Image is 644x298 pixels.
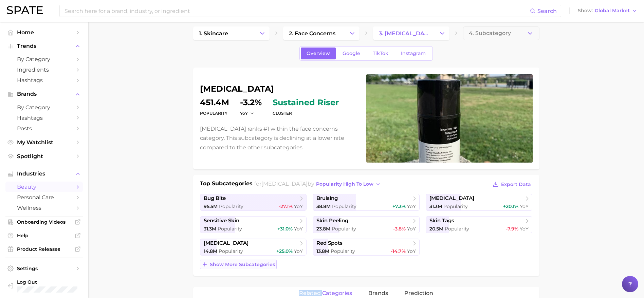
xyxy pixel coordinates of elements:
a: skin tags20.5m Popularity-7.9% YoY [426,216,533,233]
a: bug bite95.5m Popularity-27.1% YoY [200,194,307,211]
span: Show [578,9,593,13]
a: Spotlight [5,151,83,162]
span: +7.3% [392,203,406,209]
span: by Category [17,56,71,62]
span: -27.1% [279,203,293,209]
a: 1. skincare [193,26,255,40]
a: Log out. Currently logged in with e-mail saracespedes@belcorp.biz. [5,277,83,295]
a: 2. face concerns [283,26,345,40]
a: Ingredients [5,64,83,75]
span: +20.1% [503,203,518,209]
span: sensitive skin [204,218,239,224]
span: 4. Subcategory [469,30,511,36]
span: Onboarding Videos [17,219,71,225]
span: Posts [17,125,71,132]
a: Product Releases [5,244,83,254]
span: Help [17,232,71,239]
a: [MEDICAL_DATA]31.3m Popularity+20.1% YoY [426,194,533,211]
a: Onboarding Videos [5,217,83,227]
span: Popularity [332,226,356,232]
span: brands [368,290,388,296]
button: ShowGlobal Market [576,6,639,15]
span: sustained riser [273,98,339,107]
span: YoY [294,203,303,209]
dt: Popularity [200,109,229,117]
span: popularity high to low [316,181,373,187]
span: 2. face concerns [289,30,335,37]
span: Instagram [401,51,426,56]
a: beauty [5,182,83,192]
span: Popularity [219,203,243,209]
span: 3. [MEDICAL_DATA] [379,30,429,37]
span: YoY [520,226,529,232]
span: bug bite [204,195,226,202]
button: YoY [240,110,255,116]
a: Instagram [395,48,431,59]
span: YoY [407,203,416,209]
span: 31.3m [204,226,216,232]
span: Show more subcategories [210,262,275,267]
span: wellness [17,205,71,211]
span: Popularity [218,226,242,232]
button: 4. Subcategory [463,26,539,40]
input: Search here for a brand, industry, or ingredient [64,5,530,17]
span: [MEDICAL_DATA] [204,240,249,246]
button: Change Category [345,26,360,40]
span: +25.0% [276,248,293,254]
a: 3. [MEDICAL_DATA] [373,26,435,40]
a: red spots13.8m Popularity-14.7% YoY [313,239,420,256]
span: YoY [520,203,529,209]
span: [MEDICAL_DATA] [429,195,474,202]
a: Home [5,27,83,38]
span: bruising [316,195,338,202]
span: Global Market [595,9,630,13]
a: Settings [5,263,83,274]
dd: 451.4m [200,98,229,107]
span: -7.9% [506,226,518,232]
a: Posts [5,123,83,134]
span: 13.8m [316,248,329,254]
span: Trends [17,43,71,49]
span: Export Data [501,182,531,187]
p: [MEDICAL_DATA] ranks #1 within the face concerns category. This subcategory is declining at a low... [200,124,358,152]
a: skin peeling23.8m Popularity-3.8% YoY [313,216,420,233]
span: Brands [17,91,71,97]
button: Change Category [255,26,270,40]
span: Settings [17,265,71,272]
button: Brands [5,89,83,99]
span: Popularity [443,203,468,209]
span: Product Releases [17,246,71,252]
a: sensitive skin31.3m Popularity+31.0% YoY [200,216,307,233]
button: Trends [5,41,83,51]
h1: [MEDICAL_DATA] [200,85,358,93]
a: TikTok [367,48,394,59]
span: YoY [407,248,416,254]
span: Popularity [331,248,355,254]
span: +31.0% [277,226,293,232]
span: [MEDICAL_DATA] [261,181,308,187]
span: YoY [240,110,248,116]
a: [MEDICAL_DATA]14.8m Popularity+25.0% YoY [200,239,307,256]
span: YoY [294,226,303,232]
span: Popularity [332,203,356,209]
span: YoY [407,226,416,232]
button: popularity high to low [314,180,383,189]
h1: Top Subcategories [200,180,253,190]
span: red spots [316,240,343,246]
a: My Watchlist [5,137,83,148]
span: personal care [17,194,71,201]
span: TikTok [373,51,388,56]
span: 1. skincare [199,30,228,37]
img: SPATE [7,6,43,14]
span: beauty [17,184,71,190]
button: Show more subcategories [200,260,277,269]
span: Search [537,8,557,14]
span: -3.8% [393,226,406,232]
a: Overview [301,48,336,59]
a: Hashtags [5,75,83,86]
span: 38.8m [316,203,331,209]
span: by Category [17,104,71,111]
span: Log Out [17,279,80,285]
dd: -3.2% [240,98,262,107]
a: by Category [5,54,83,64]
